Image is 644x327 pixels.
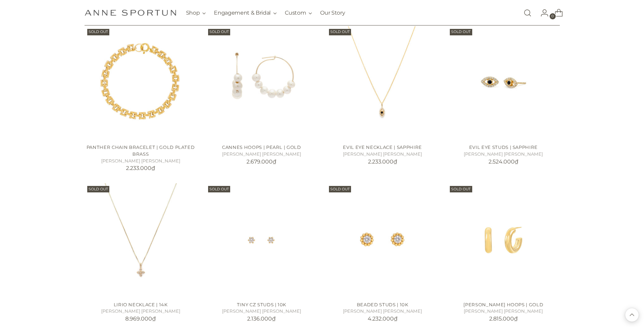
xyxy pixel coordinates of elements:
a: Lirio Necklace | 14k [85,183,197,296]
h5: [PERSON_NAME] [PERSON_NAME] [447,308,559,315]
span: 2.136.000₫ [247,315,276,322]
h5: [PERSON_NAME] [PERSON_NAME] [326,151,439,158]
a: Evil Eye Necklace | Sapphire [326,26,439,139]
a: Evil Eye Studs | Sapphire [447,26,559,139]
span: 0 [550,13,556,19]
span: 4.232.000₫ [368,315,398,322]
button: Custom [285,5,312,20]
a: [PERSON_NAME] Hoops | Gold [463,302,543,307]
h5: [PERSON_NAME] [PERSON_NAME] [85,308,197,315]
span: 8.969.000₫ [125,315,156,322]
a: Beaded Studs | 10k [326,183,439,296]
span: 2.815.000₫ [489,315,518,322]
a: Go to the account page [535,6,549,20]
h5: [PERSON_NAME] [PERSON_NAME] [205,308,318,315]
a: Open cart modal [549,6,563,20]
span: 2.233.000₫ [368,158,397,165]
a: Cannes Hoops | Pearl | Gold [205,26,318,139]
h5: [PERSON_NAME] [PERSON_NAME] [205,151,318,158]
span: 2.233.000₫ [126,165,155,171]
a: Evil Eye Studs | Sapphire [469,144,538,150]
a: Cannes Hoops | Pearl | Gold [222,144,301,150]
button: Engagement & Bridal [214,5,277,20]
a: Rhodes Hoops | Gold [447,183,559,296]
span: 2.524.000₫ [489,158,518,165]
a: Panther Chain Bracelet | Gold Plated Brass [85,26,197,139]
a: Tiny CZ Studs | 10k [205,183,318,296]
a: Tiny CZ Studs | 10k [237,302,287,307]
h5: [PERSON_NAME] [PERSON_NAME] [326,308,439,315]
a: Our Story [320,5,345,20]
span: 2.679.000₫ [246,158,276,165]
a: Lirio Necklace | 14k [114,302,168,307]
a: Beaded Studs | 10k [357,302,408,307]
button: Shop [186,5,206,20]
h5: [PERSON_NAME] [PERSON_NAME] [447,151,559,158]
button: Back to top [625,308,639,322]
a: Panther Chain Bracelet | Gold Plated Brass [87,144,195,157]
h5: [PERSON_NAME] [PERSON_NAME] [85,158,197,165]
a: Anne Sportun Fine Jewellery [85,10,176,16]
a: Open search modal [521,6,534,20]
a: Evil Eye Necklace | Sapphire [343,144,422,150]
